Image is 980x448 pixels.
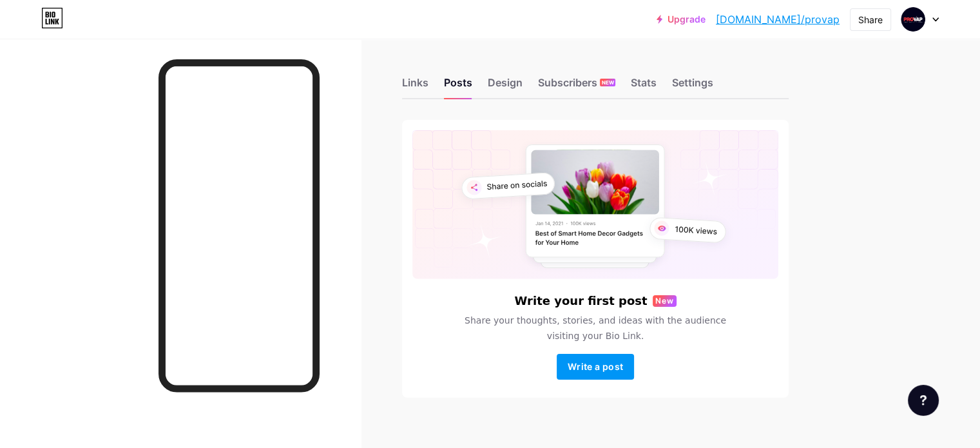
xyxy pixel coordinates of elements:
span: Share your thoughts, stories, and ideas with the audience visiting your Bio Link. [449,313,742,344]
a: Upgrade [657,14,706,24]
span: NEW [602,79,614,86]
div: Design [488,75,523,98]
div: Share [858,13,883,26]
h6: Write your first post [514,295,647,307]
div: Stats [631,75,657,98]
div: Subscribers [538,75,615,98]
img: provap [901,7,925,32]
span: Write a post [568,361,623,372]
div: Posts [444,75,472,98]
div: Settings [672,75,713,98]
span: New [655,295,674,307]
button: Write a post [557,354,634,380]
a: [DOMAIN_NAME]/provap [716,12,840,27]
div: Links [402,75,428,98]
